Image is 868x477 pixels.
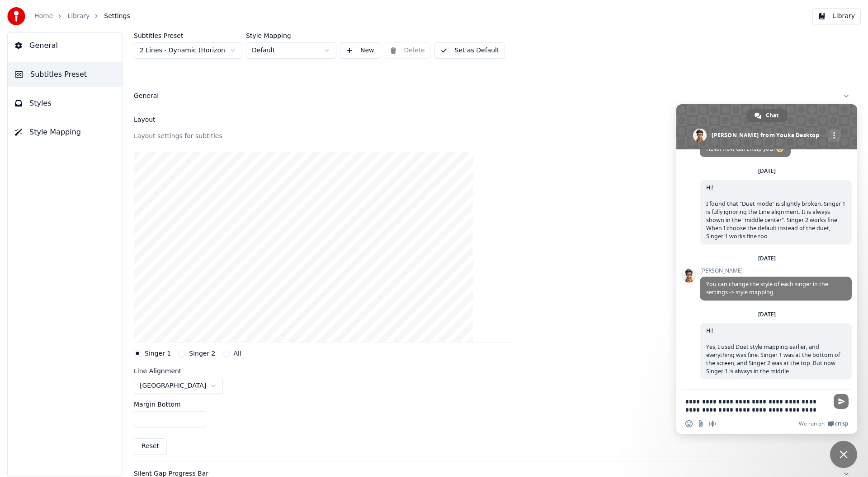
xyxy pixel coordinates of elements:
[134,92,835,101] div: General
[189,350,215,357] label: Singer 2
[828,130,840,142] div: More channels
[134,368,223,374] label: Line Alignment
[29,127,81,138] span: Style Mapping
[758,312,776,317] div: [DATE]
[134,108,850,132] button: Layout
[830,441,857,468] div: Close chat
[134,401,181,408] label: Margin Bottom
[697,420,704,427] span: Send a file
[834,394,849,409] span: Send
[8,62,123,87] button: Subtitles Preset
[34,12,130,21] nav: breadcrumb
[134,132,850,141] div: Layout settings for subtitles
[8,91,123,116] button: Styles
[67,12,90,21] a: Library
[145,350,171,357] label: Singer 1
[685,398,828,414] textarea: Compose your message...
[29,40,58,51] span: General
[29,98,52,109] span: Styles
[8,120,123,145] button: Style Mapping
[799,420,848,427] a: We run onCrisp
[799,420,825,427] span: We run on
[134,32,242,39] label: Subtitles Preset
[246,32,336,39] label: Style Mapping
[104,12,130,21] span: Settings
[34,12,53,21] a: Home
[234,350,241,357] label: All
[685,420,693,427] span: Insert an emoji
[434,42,505,59] button: Set as Default
[835,420,848,427] span: Crisp
[134,116,835,125] div: Layout
[746,109,788,122] div: Chat
[706,280,828,296] span: You can change the style of each singer in the settings -> style mapping.
[766,109,778,122] span: Chat
[700,268,852,274] span: [PERSON_NAME]
[134,84,850,108] button: General
[30,69,87,80] span: Subtitles Preset
[812,8,861,24] button: Library
[758,168,776,174] div: [DATE]
[709,420,716,427] span: Audio message
[340,42,380,59] button: New
[758,256,776,261] div: [DATE]
[134,132,850,462] div: Layout
[134,438,167,454] button: Reset
[706,327,840,375] span: Hi! Yes, I used Duet style mapping earlier, and everything was fine. Singer 1 was at the bottom o...
[7,7,25,25] img: youka
[706,184,845,240] span: Hi! I found that "Duet mode" is slightly broken. Singer 1 is fully ignoring the Line alignment. I...
[8,33,123,58] button: General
